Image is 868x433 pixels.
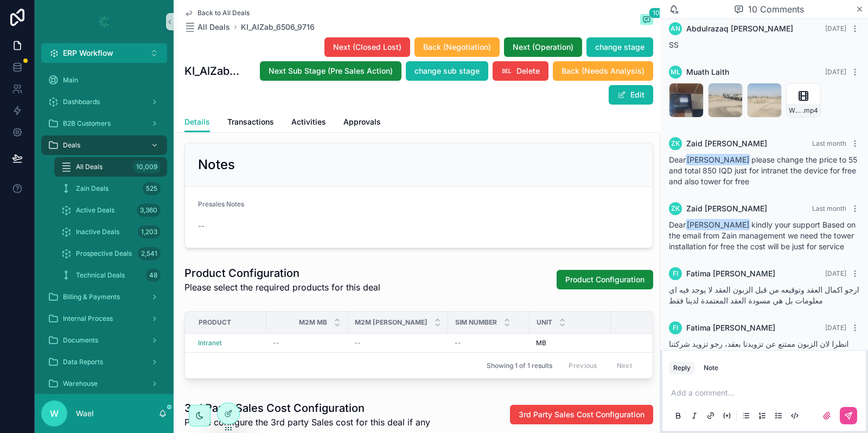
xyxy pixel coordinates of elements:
div: 525 [143,182,161,195]
div: 48 [146,269,161,282]
span: Presales Notes [198,200,244,208]
a: Dashboards [41,92,167,112]
a: Prospective Deals2,541 [54,244,167,263]
span: ZK [671,204,680,213]
p: Wael [76,408,93,419]
div: Note [704,364,718,372]
button: Next (Closed Lost) [324,37,410,57]
span: ارجو اكمال العقد وتوقيعه من قبل الزبون العقد لا يوجد فيه اي معلومات بل هي مسودة العقد المعتمدة لد... [669,285,859,305]
span: FI [673,324,678,332]
span: .mp4 [802,106,818,115]
a: Details [184,112,210,133]
span: Next (Operation) [513,42,573,53]
a: KI_AlZab_6506_9716 [241,22,315,33]
span: Dashboards [63,98,100,106]
a: Warehouse [41,374,167,393]
h1: Product Configuration [184,266,380,281]
span: change stage [595,42,644,53]
span: B2B Customers [63,119,111,128]
span: All Deals [76,163,103,171]
span: -- [354,339,361,347]
a: Technical Deals48 [54,266,167,285]
span: ERP Workflow [63,48,113,59]
button: Edit [609,85,653,105]
span: 15 [617,339,686,347]
span: WhatsApp-Video-2025-06-02-at-10.59.33_e9bc1d6f [789,106,802,115]
a: Documents [41,331,167,350]
button: 3rd Party Sales Cost Configuration [510,405,653,424]
span: Product [199,318,231,327]
div: 10,009 [133,160,161,173]
span: Approvals [343,117,381,127]
h1: 3rd Party Sales Cost Configuration [184,400,430,416]
span: 3rd Party Sales Cost Configuration [519,409,644,420]
span: Abdulrazaq [PERSON_NAME] [686,23,793,34]
span: [DATE] [825,68,846,76]
span: W [50,407,59,420]
a: Deals [41,135,167,155]
span: Muath Laith [686,67,729,77]
span: Next Sub Stage (Pre Sales Action) [269,66,393,76]
button: Product Configuration [557,270,653,289]
span: [DATE] [825,24,846,33]
a: Transactions [227,112,274,134]
span: All Deals [197,22,230,33]
a: Inactive Deals1,203 [54,222,167,242]
span: -- [198,221,205,231]
span: Last month [812,139,846,147]
button: change stage [586,37,653,57]
button: Back (Needs Analysis) [553,61,653,81]
a: Internal Process [41,309,167,328]
a: Billing & Payments [41,287,167,307]
div: 3,360 [137,204,161,217]
span: [DATE] [825,269,846,277]
span: MB [536,339,546,347]
span: Fatima [PERSON_NAME] [686,322,775,333]
div: 2,541 [138,247,161,260]
span: 10 [649,8,663,18]
a: Intranet [198,339,222,347]
button: Next (Operation) [504,37,582,57]
span: Transactions [227,117,274,127]
h2: Notes [198,156,235,173]
span: Warehouse [63,379,98,388]
span: [PERSON_NAME] [686,154,750,165]
span: Dear please change the price to 55 and total 850 IQD just for intranet the device for free and al... [669,155,857,186]
button: Back (Negotiation) [414,37,500,57]
span: Zaid [PERSON_NAME] [686,203,767,214]
button: Select Button [41,43,167,63]
span: انظرا لان الزبون ممتنع عن تزويدنا بعقد، رجو تزويد شركتنا بكتاب معنون من المنافذ الحدودية إلى الشر... [669,339,858,370]
span: SS [669,40,679,49]
span: [DATE] [825,324,846,332]
button: Note [699,361,723,374]
span: Deals [63,141,80,150]
h1: KI_AlZab_6506_9716 [184,63,239,79]
span: Zaid [PERSON_NAME] [686,138,767,149]
span: Main [63,76,78,85]
span: Zain Deals [76,184,108,193]
span: SIM Number [455,318,497,327]
a: All Deals10,009 [54,157,167,177]
a: Data Reports [41,352,167,372]
button: Delete [493,61,548,81]
span: Active Deals [76,206,114,215]
div: 1,203 [138,225,161,238]
span: Technical Deals [76,271,125,280]
span: Back (Negotiation) [423,42,491,53]
button: change sub stage [406,61,488,81]
span: ML [671,68,680,76]
span: Next (Closed Lost) [333,42,401,53]
span: ZK [671,139,680,148]
span: AN [671,24,680,33]
a: Zain Deals525 [54,179,167,198]
span: Last month [812,204,846,212]
button: 10 [640,14,653,27]
span: change sub stage [414,66,480,76]
button: Reply [669,361,695,374]
span: Please configure the 3rd party Sales cost for this deal if any [184,416,430,429]
span: FI [673,269,678,278]
span: -- [273,339,279,347]
span: Unit [537,318,552,327]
